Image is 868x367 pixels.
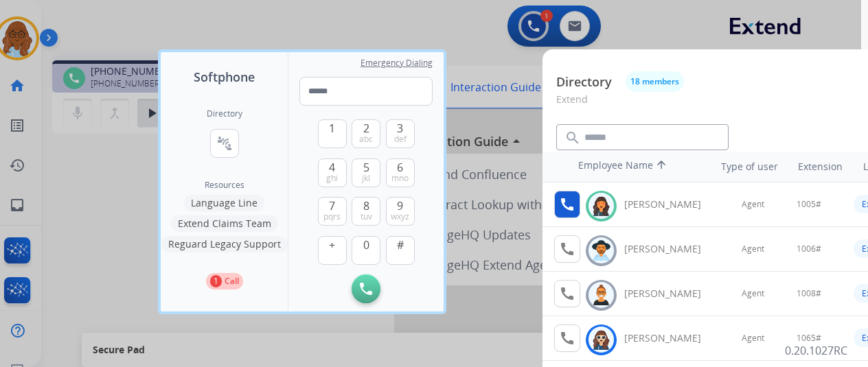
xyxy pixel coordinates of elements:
[626,71,684,92] button: 18 members
[318,119,347,148] button: 1
[352,197,380,226] button: 8tuv
[391,173,409,184] span: mno
[360,283,372,295] img: call-button
[363,120,369,137] span: 2
[591,240,611,261] img: avatar
[571,152,695,182] th: Employee Name
[797,244,821,254] span: 1006#
[363,198,369,214] span: 8
[785,342,847,359] p: 0.20.1027RC
[225,275,239,287] p: Call
[624,331,716,345] div: [PERSON_NAME]
[210,275,222,287] p: 1
[702,153,785,180] th: Type of user
[742,199,764,210] span: Agent
[559,285,575,302] mat-icon: call
[363,159,369,176] span: 5
[361,58,433,69] span: Emergency Dialing
[359,134,373,145] span: abc
[184,195,264,211] button: Language Line
[791,153,849,180] th: Extension
[397,159,403,176] span: 6
[352,119,380,148] button: 2abc
[742,244,764,254] span: Agent
[318,158,347,187] button: 4ghi
[329,198,335,214] span: 7
[653,158,670,175] mat-icon: arrow_upward
[591,196,611,217] img: avatar
[323,211,341,222] span: pqrs
[397,198,403,214] span: 9
[591,329,611,351] img: avatar
[329,237,335,253] span: +
[386,119,415,148] button: 3def
[591,285,611,306] img: avatar
[171,215,278,232] button: Extend Claims Team
[205,180,244,191] span: Resources
[352,158,380,187] button: 5jkl
[797,199,821,210] span: 1005#
[206,273,243,289] button: 1Call
[564,130,581,146] mat-icon: search
[559,330,575,346] mat-icon: call
[329,120,335,137] span: 1
[391,211,409,222] span: wxyz
[556,73,612,91] p: Directory
[161,236,288,252] button: Reguard Legacy Support
[559,241,575,257] mat-icon: call
[797,333,821,344] span: 1065#
[362,173,370,184] span: jkl
[397,237,404,253] span: #
[394,134,407,145] span: def
[194,67,255,86] span: Softphone
[624,287,716,300] div: [PERSON_NAME]
[386,197,415,226] button: 9wxyz
[742,333,764,344] span: Agent
[624,198,716,211] div: [PERSON_NAME]
[559,196,575,213] mat-icon: call
[318,197,347,226] button: 7pqrs
[386,158,415,187] button: 6mno
[386,236,415,265] button: #
[742,288,764,299] span: Agent
[326,173,338,184] span: ghi
[329,159,335,176] span: 4
[797,288,821,299] span: 1008#
[207,108,242,119] h2: Directory
[361,211,372,222] span: tuv
[216,135,233,152] mat-icon: connect_without_contact
[318,236,347,265] button: +
[363,237,369,253] span: 0
[624,242,716,256] div: [PERSON_NAME]
[397,120,403,137] span: 3
[352,236,380,265] button: 0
